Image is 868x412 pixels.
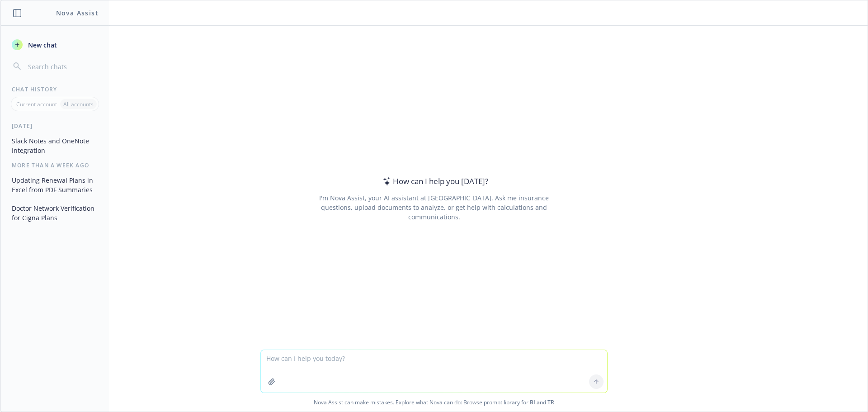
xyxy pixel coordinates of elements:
[8,173,102,197] button: Updating Renewal Plans in Excel from PDF Summaries
[380,175,488,187] div: How can I help you [DATE]?
[530,398,535,406] a: BI
[547,398,554,406] a: TR
[26,60,98,73] input: Search chats
[56,8,99,18] h1: Nova Assist
[4,393,864,412] span: Nova Assist can make mistakes. Explore what Nova can do: Browse prompt library for and
[307,193,561,222] div: I'm Nova Assist, your AI assistant at [GEOGRAPHIC_DATA]. Ask me insurance questions, upload docum...
[8,201,102,225] button: Doctor Network Verification for Cigna Plans
[1,85,109,93] div: Chat History
[8,133,102,158] button: Slack Notes and OneNote Integration
[1,161,109,169] div: More than a week ago
[16,100,57,108] p: Current account
[1,122,109,130] div: [DATE]
[63,100,94,108] p: All accounts
[8,37,102,53] button: New chat
[26,40,57,50] span: New chat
